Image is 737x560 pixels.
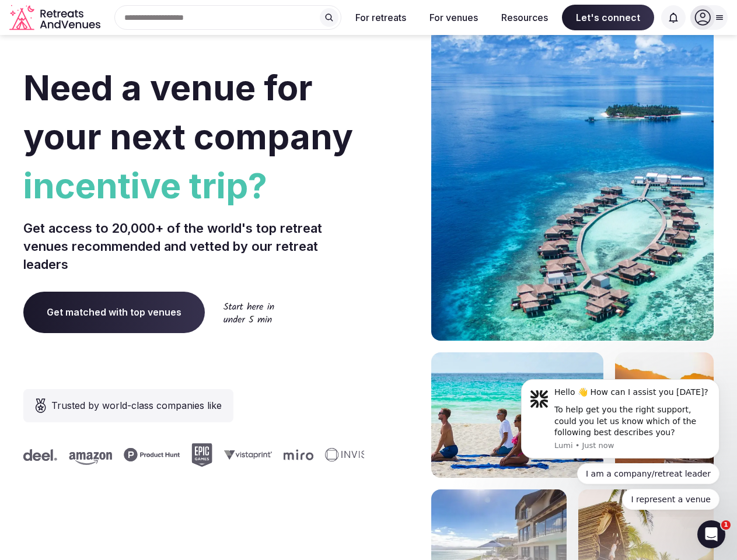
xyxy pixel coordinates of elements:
svg: Invisible company logo [323,448,387,462]
span: Let's connect [562,5,654,30]
button: For venues [420,5,487,30]
span: incentive trip? [23,161,364,210]
svg: Epic Games company logo [190,443,211,467]
img: woman sitting in back of truck with camels [615,352,714,478]
span: 1 [721,520,731,530]
p: Get access to 20,000+ of the world's top retreat venues recommended and vetted by our retreat lea... [23,219,364,273]
a: Visit the homepage [9,5,103,31]
svg: Retreats and Venues company logo [9,5,103,31]
svg: Miro company logo [282,449,312,460]
img: yoga on tropical beach [431,352,603,478]
a: Get matched with top venues [23,292,205,332]
span: Need a venue for your next company [23,66,353,157]
button: Resources [492,5,557,30]
img: Start here in under 5 min [223,302,274,323]
svg: Deel company logo [22,449,55,461]
iframe: Intercom live chat [697,520,725,548]
span: Trusted by world-class companies like [51,398,222,412]
iframe: Intercom notifications message [504,369,737,517]
button: For retreats [346,5,415,30]
svg: Vistaprint company logo [222,450,270,460]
